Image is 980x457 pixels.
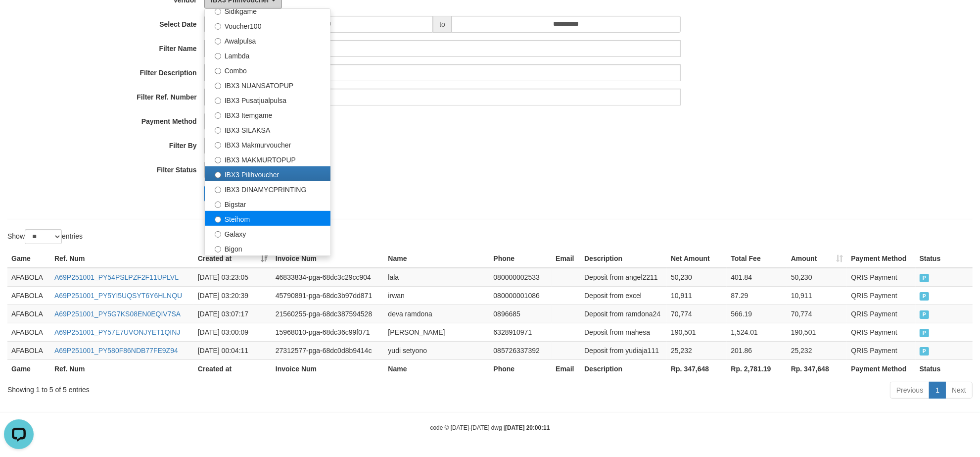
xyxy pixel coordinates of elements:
[787,323,847,341] td: 190,501
[727,286,787,305] td: 87.29
[54,273,179,281] a: A69P251001_PY54PSLPZF2F11UPLVL
[205,107,330,122] label: IBX3 Itemgame
[7,381,401,395] div: Showing 1 to 5 of 5 entries
[787,286,847,305] td: 10,911
[194,305,272,323] td: [DATE] 03:07:17
[920,329,930,337] span: PAID
[667,268,727,287] td: 50,230
[205,241,330,255] label: Bigon
[847,323,915,341] td: QRIS Payment
[787,341,847,359] td: 25,232
[667,286,727,305] td: 10,911
[215,83,221,89] input: IBX3 NUANSATOPUP
[272,305,384,323] td: 21560255-pga-68dc387594528
[945,382,973,399] a: Next
[580,268,667,287] td: Deposit from angel2211
[272,359,384,378] th: Invoice Num
[205,18,330,33] label: Voucher100
[215,53,221,59] input: Lambda
[205,166,330,181] label: IBX3 Pilihvoucher
[920,292,930,301] span: PAID
[215,187,221,193] input: IBX3 DINAMYCPRINTING
[847,286,915,305] td: QRIS Payment
[727,268,787,287] td: 401.84
[7,229,83,244] label: Show entries
[205,196,330,211] label: Bigstar
[194,359,272,378] th: Created at
[7,359,50,378] th: Game
[384,323,489,341] td: [PERSON_NAME]
[787,250,847,268] th: Amount: activate to sort column ascending
[667,323,727,341] td: 190,501
[667,359,727,378] th: Rp. 347,648
[920,274,930,282] span: PAID
[580,250,667,268] th: Description
[384,305,489,323] td: deva ramdona
[54,292,182,300] a: A69P251001_PY5YI5UQSYT6Y6HLNQU
[580,323,667,341] td: Deposit from mahesa
[727,305,787,323] td: 566.19
[205,181,330,196] label: IBX3 DINAMYCPRINTING
[272,250,384,268] th: Invoice Num
[205,62,330,77] label: Combo
[272,286,384,305] td: 45790891-pga-68dc3b97dd871
[54,347,178,355] a: A69P251001_PY580F86NDB77FE9Z94
[54,328,180,336] a: A69P251001_PY57E7UVONJYET1QINJ
[194,323,272,341] td: [DATE] 03:00:09
[667,341,727,359] td: 25,232
[384,250,489,268] th: Name
[727,323,787,341] td: 1,524.01
[205,33,330,48] label: Awalpulsa
[215,142,221,149] input: IBX3 Makmurvoucher
[4,4,34,34] button: Open LiveChat chat widget
[205,77,330,92] label: IBX3 NUANSATOPUP
[272,268,384,287] td: 46833834-pga-68dc3c29cc904
[7,250,50,268] th: Game
[433,16,452,33] span: to
[54,310,181,318] a: A69P251001_PY5G7KS08EN0EQIV7SA
[205,122,330,137] label: IBX3 SILAKSA
[205,48,330,62] label: Lambda
[489,359,552,378] th: Phone
[7,268,50,287] td: AFABOLA
[847,359,915,378] th: Payment Method
[194,250,272,268] th: Created at: activate to sort column ascending
[194,268,272,287] td: [DATE] 03:23:05
[667,250,727,268] th: Net Amount
[384,286,489,305] td: irwan
[787,305,847,323] td: 70,774
[272,323,384,341] td: 15968010-pga-68dc36c99f071
[215,127,221,134] input: IBX3 SILAKSA
[205,3,330,18] label: Sidikgame
[580,305,667,323] td: Deposit from ramdona24
[489,323,552,341] td: 6328910971
[787,359,847,378] th: Rp. 347,648
[667,305,727,323] td: 70,774
[215,98,221,104] input: IBX3 Pusatjualpulsa
[505,424,550,431] strong: [DATE] 20:00:11
[215,23,221,30] input: Voucher100
[205,92,330,107] label: IBX3 Pusatjualpulsa
[215,246,221,253] input: Bigon
[489,305,552,323] td: 0896685
[205,137,330,152] label: IBX3 Makmurvoucher
[920,347,930,355] span: PAID
[7,341,50,359] td: AFABOLA
[847,341,915,359] td: QRIS Payment
[25,229,62,244] select: Showentries
[272,341,384,359] td: 27312577-pga-68dc0d8b9414c
[7,286,50,305] td: AFABOLA
[215,172,221,178] input: IBX3 Pilihvoucher
[489,268,552,287] td: 080000002533
[50,359,194,378] th: Ref. Num
[489,341,552,359] td: 085726337392
[727,250,787,268] th: Total Fee
[384,359,489,378] th: Name
[916,359,973,378] th: Status
[215,216,221,223] input: Steihom
[580,341,667,359] td: Deposit from yudiaja111
[847,268,915,287] td: QRIS Payment
[215,202,221,208] input: Bigstar
[7,305,50,323] td: AFABOLA
[215,8,221,15] input: Sidikgame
